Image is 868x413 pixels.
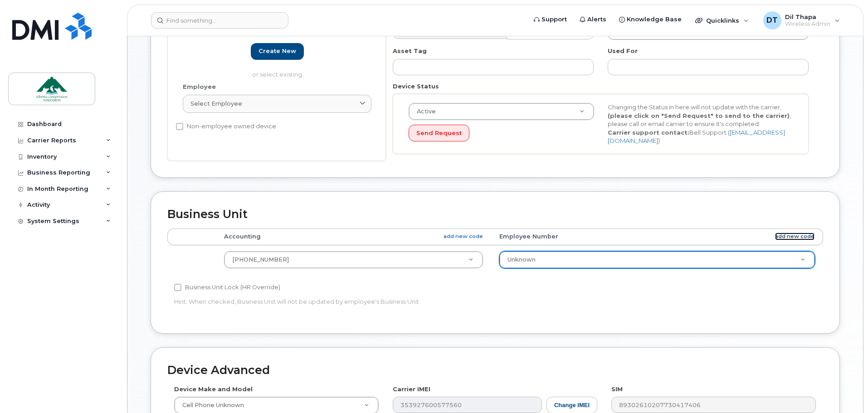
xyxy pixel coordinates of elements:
a: [EMAIL_ADDRESS][DOMAIN_NAME] [608,129,785,145]
label: Employee [183,83,216,91]
span: Quicklinks [706,17,739,24]
span: Support [541,15,567,24]
span: Alerts [587,15,606,24]
a: Active [409,103,594,120]
button: Send Request [409,125,469,141]
span: Wireless Admin [785,20,830,28]
span: Dil Thapa [785,13,830,20]
div: Changing the Status in here will not update with the carrier, , please call or email carrier to e... [601,103,800,145]
span: Knowledge Base [627,15,682,24]
a: [PHONE_NUMBER] [224,252,483,268]
label: SIM [611,385,623,394]
a: Unknown [500,252,814,268]
span: Select employee [190,99,242,108]
a: Select employee [183,95,371,113]
a: Alerts [573,10,613,29]
div: Quicklinks [689,11,755,29]
input: Non-employee owned device [176,123,183,130]
span: 005-00-01-201 [232,256,289,263]
a: Create new [251,43,304,60]
strong: Carrier support contact: [608,129,689,136]
span: Unknown [507,256,536,263]
label: Used For [608,47,638,55]
label: Device Status [393,82,439,91]
div: Dil Thapa [757,11,846,29]
span: Active [411,107,436,116]
label: Business Unit Lock (HR Override) [174,282,280,293]
label: Device Make and Model [174,385,253,394]
span: DT [766,15,778,26]
h2: Device Advanced [167,364,823,377]
p: or select existing [183,70,371,79]
th: Accounting [216,228,492,245]
input: Find something... [151,12,288,29]
h2: Business Unit [167,208,823,221]
span: Cell Phone Unknown [177,401,244,409]
a: Knowledge Base [613,10,688,29]
label: Asset Tag [393,47,427,55]
a: add new code [444,233,483,240]
a: add new code [775,233,814,240]
p: Hint: When checked, Business Unit will not be updated by employee's Business Unit [174,297,597,306]
input: Business Unit Lock (HR Override) [174,284,181,291]
label: Carrier IMEI [393,385,430,394]
th: Employee Number [491,228,823,245]
a: Support [527,10,573,29]
label: Non-employee owned device [176,121,276,132]
strong: (please click on "Send Request" to send to the carrier) [608,112,790,119]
